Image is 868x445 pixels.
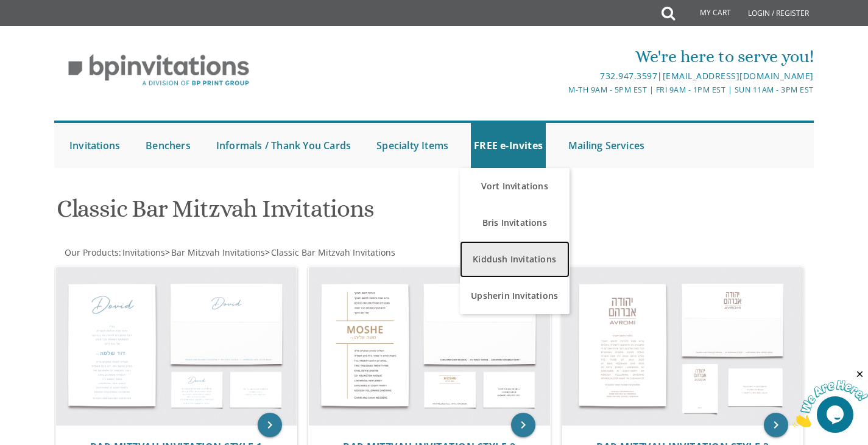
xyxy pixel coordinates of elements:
[663,70,814,82] a: [EMAIL_ADDRESS][DOMAIN_NAME]
[511,413,535,437] a: keyboard_arrow_right
[57,195,554,231] h1: Classic Bar Mitzvah Invitations
[54,247,434,259] div: :
[308,44,814,69] div: We're here to serve you!
[565,123,647,168] a: Mailing Services
[122,247,165,258] span: Invitations
[271,247,395,258] span: Classic Bar Mitzvah Invitations
[460,205,570,241] a: Bris Invitations
[170,247,265,258] a: Bar Mitzvah Invitations
[171,247,265,258] span: Bar Mitzvah Invitations
[143,123,194,168] a: Benchers
[562,267,803,426] img: Bar Mitzvah Invitation Style 3
[213,123,354,168] a: Informals / Thank You Cards
[265,247,395,258] span: >
[56,267,297,426] img: Bar Mitzvah Invitation Style 1
[308,69,814,83] div: |
[309,267,550,426] img: Bar Mitzvah Invitation Style 2
[764,413,788,437] a: keyboard_arrow_right
[674,1,739,26] a: My Cart
[121,247,165,258] a: Invitations
[792,369,868,427] iframe: chat widget
[63,247,119,258] a: Our Products
[165,247,265,258] span: >
[460,241,570,278] a: Kiddush Invitations
[373,123,451,168] a: Specialty Items
[66,123,123,168] a: Invitations
[460,168,570,205] a: Vort Invitations
[258,413,282,437] a: keyboard_arrow_right
[308,83,814,96] div: M-Th 9am - 5pm EST | Fri 9am - 1pm EST | Sun 11am - 3pm EST
[270,247,395,258] a: Classic Bar Mitzvah Invitations
[471,123,546,168] a: FREE e-Invites
[460,278,570,314] a: Upsherin Invitations
[600,70,657,82] a: 732.947.3597
[54,45,263,96] img: BP Invitation Loft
